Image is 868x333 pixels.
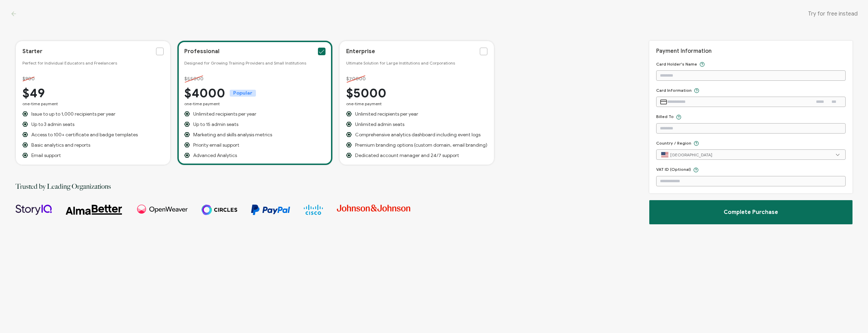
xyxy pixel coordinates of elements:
span: Try for free instead [808,10,858,17]
button: Complete Purchase [649,200,852,224]
p: Billed To [656,114,846,119]
p: $70000 [346,76,366,82]
input: Select [660,150,842,160]
p: Country / Region [656,140,846,146]
iframe: Chat Widget [750,255,868,333]
p: $55000 [184,76,204,82]
p: Payment Information [656,48,846,55]
p: Card Holder's Name [656,61,846,67]
img: jj [337,205,410,212]
h2: Trusted by Leading Organizations [15,182,111,191]
img: openweaver [136,205,188,215]
img: paypal [251,205,290,215]
p: $900 [22,76,35,82]
img: alma-better [66,205,122,215]
img: circles [201,205,237,215]
span: Complete Purchase [724,209,778,215]
img: storyiq [15,205,52,215]
p: Card Information [656,88,846,93]
img: cisco [304,205,323,215]
p: VAT ID (Optional) [656,167,846,172]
